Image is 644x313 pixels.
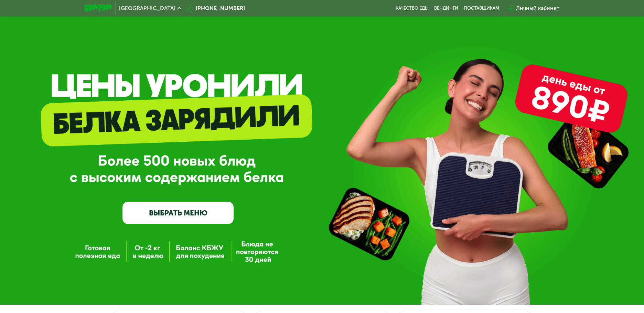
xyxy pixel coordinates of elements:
a: Качество еды [396,6,429,11]
span: [GEOGRAPHIC_DATA] [119,6,175,11]
a: [PHONE_NUMBER] [185,4,245,12]
div: Личный кабинет [516,4,559,12]
a: ВЫБРАТЬ МЕНЮ [122,202,234,224]
div: поставщикам [464,6,499,11]
a: Вендинги [434,6,458,11]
